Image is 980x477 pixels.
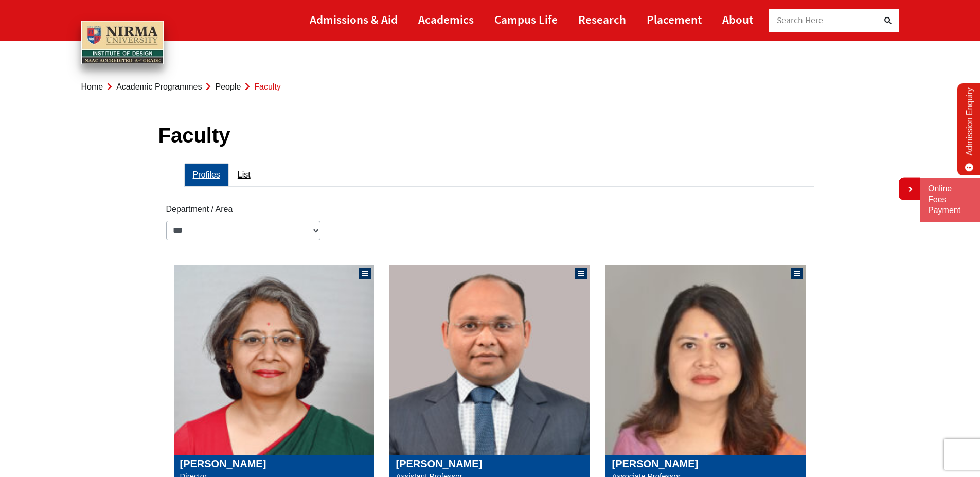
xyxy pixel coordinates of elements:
a: Online Fees Payment [928,184,972,216]
a: Admissions & Aid [310,8,398,31]
span: Search Here [777,14,824,26]
a: Campus Life [494,8,558,31]
a: Profiles [184,163,229,186]
img: Ajay Goyal [389,265,590,455]
h5: [PERSON_NAME] [180,457,368,470]
a: Academics [418,8,474,31]
img: main_logo [81,21,164,65]
a: People [215,82,241,91]
img: Kanupriya Taneja [605,265,806,455]
a: Academic Programmes [116,82,202,91]
h1: Faculty [158,123,822,148]
h5: [PERSON_NAME] [396,457,584,470]
a: List [229,163,259,186]
a: About [722,8,753,31]
label: Department / Area [166,202,233,216]
a: Research [578,8,626,31]
h5: [PERSON_NAME] [612,457,800,470]
span: Faculty [254,82,281,91]
a: Placement [647,8,702,31]
nav: breadcrumb [81,67,899,107]
img: Sangita Shroff [174,265,375,455]
a: Home [81,82,103,91]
